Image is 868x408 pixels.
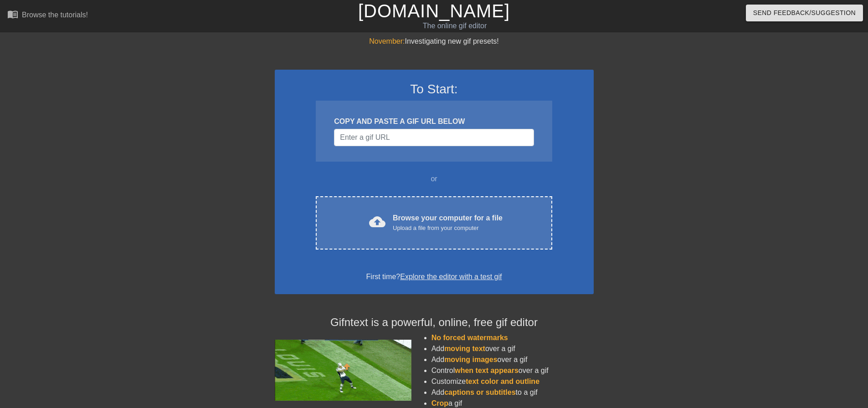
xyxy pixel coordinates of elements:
span: when text appears [455,367,519,374]
span: Send Feedback/Suggestion [753,7,856,19]
a: Explore the editor with a test gif [400,273,502,280]
a: [DOMAIN_NAME] [358,1,510,21]
div: The online gif editor [294,20,616,31]
h3: To Start: [287,82,582,97]
div: Investigating new gif presets! [275,36,594,47]
a: Browse the tutorials! [7,9,88,23]
div: First time? [287,271,582,282]
span: text color and outline [466,377,539,385]
span: captions or subtitles [444,388,515,396]
div: Upload a file from your computer [393,224,503,233]
div: or [298,173,570,184]
span: moving text [444,345,485,352]
li: Add over a gif [431,343,594,354]
span: November: [369,37,405,45]
li: Control over a gif [431,365,594,376]
div: Browse your computer for a file [393,213,503,233]
span: No forced watermarks [431,334,508,342]
button: Send Feedback/Suggestion [746,5,863,21]
span: moving images [444,356,497,363]
li: Add to a gif [431,387,594,398]
li: Customize [431,376,594,387]
li: Add over a gif [431,354,594,365]
span: menu_book [7,9,18,20]
input: Username [334,129,534,146]
h4: Gifntext is a powerful, online, free gif editor [275,316,594,329]
span: cloud_upload [369,214,385,230]
div: COPY AND PASTE A GIF URL BELOW [334,116,534,127]
div: Browse the tutorials! [22,11,88,19]
img: football_small.gif [275,340,411,401]
span: Crop [431,399,448,407]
